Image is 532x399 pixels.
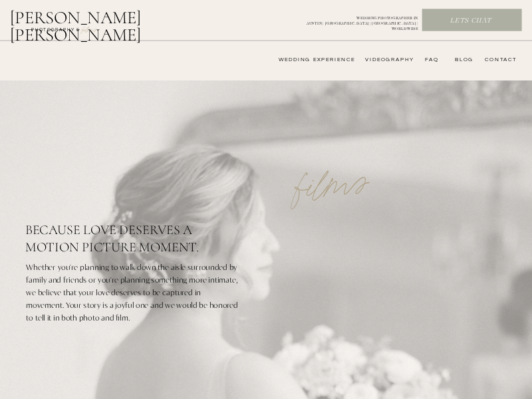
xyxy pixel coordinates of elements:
p: films [269,135,392,219]
a: bLog [452,57,473,64]
p: WEDDING PHOTOGRAPHER IN AUSTIN | [GEOGRAPHIC_DATA] | [GEOGRAPHIC_DATA] | WORLDWIDE [292,15,418,25]
a: CONTACT [482,57,517,64]
a: FAQ [421,57,439,64]
p: Whether you're planning to walk down the aisle surrounded by family and friends or you're plannin... [26,260,239,336]
a: Lets chat [422,16,520,26]
h2: Because love deserves a motion picture moment. [25,221,242,275]
a: wedding experience [266,57,355,64]
a: WEDDING PHOTOGRAPHER INAUSTIN | [GEOGRAPHIC_DATA] | [GEOGRAPHIC_DATA] | WORLDWIDE [292,15,418,25]
a: videography [362,57,414,64]
a: [PERSON_NAME] [PERSON_NAME] [10,9,188,30]
a: photography & [27,27,84,38]
a: FILMs [72,24,105,35]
